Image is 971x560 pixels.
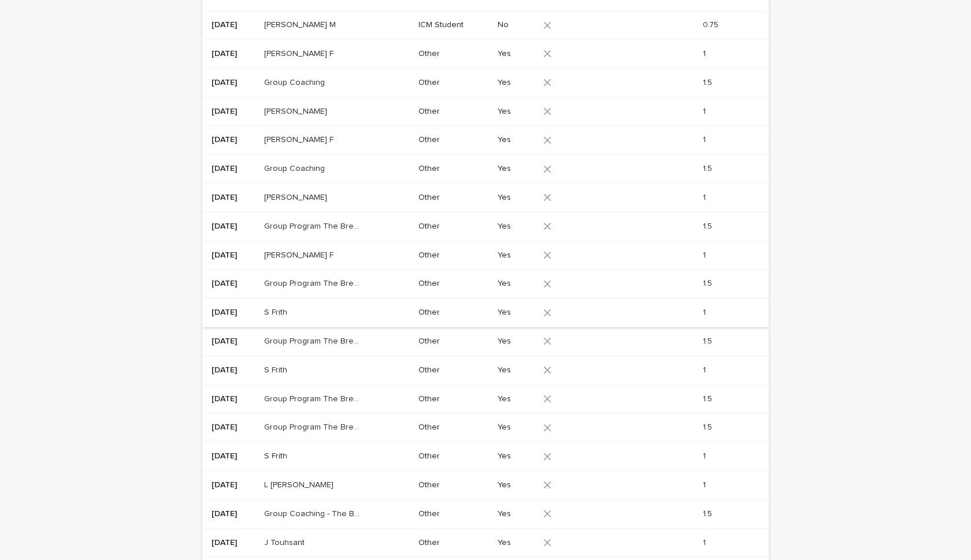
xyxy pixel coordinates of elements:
[498,308,534,318] p: Yes
[264,536,307,548] p: J Touhsant
[418,49,488,59] p: Other
[418,509,488,519] p: Other
[418,135,488,145] p: Other
[498,135,534,145] p: Yes
[498,509,534,519] p: Yes
[264,507,363,519] p: Group Coaching - The Breakthrough Blueprint
[498,107,534,117] p: Yes
[212,538,255,548] p: [DATE]
[212,78,255,88] p: [DATE]
[212,20,255,30] p: [DATE]
[498,49,534,59] p: Yes
[202,442,769,471] tr: [DATE]S FrithS Frith OtherYes11
[418,107,488,117] p: Other
[264,449,290,461] p: S Frith
[212,193,255,203] p: [DATE]
[264,18,338,30] p: [PERSON_NAME] M
[212,423,255,432] p: [DATE]
[498,451,534,461] p: Yes
[212,49,255,59] p: [DATE]
[202,40,769,69] tr: [DATE][PERSON_NAME] F[PERSON_NAME] F OtherYes11
[212,308,255,318] p: [DATE]
[418,394,488,404] p: Other
[498,164,534,174] p: Yes
[264,191,329,203] p: [PERSON_NAME]
[498,20,534,30] p: No
[202,356,769,384] tr: [DATE]S FrithS Frith OtherYes11
[202,499,769,528] tr: [DATE]Group Coaching - The Breakthrough BlueprintGroup Coaching - The Breakthrough Blueprint Othe...
[212,337,255,346] p: [DATE]
[202,126,769,155] tr: [DATE][PERSON_NAME] F[PERSON_NAME] F OtherYes11
[703,18,721,30] p: 0.75
[212,279,255,289] p: [DATE]
[418,164,488,174] p: Other
[264,162,327,174] p: Group Coaching
[264,133,336,145] p: [PERSON_NAME] F
[498,480,534,490] p: Yes
[202,212,769,241] tr: [DATE]Group Program The Breakthrough BlueprintGroup Program The Breakthrough Blueprint OtherYes1....
[418,308,488,318] p: Other
[498,193,534,203] p: Yes
[498,222,534,232] p: Yes
[264,420,363,432] p: Group Program The Breakthrough Blueprint
[703,536,708,548] p: 1
[418,480,488,490] p: Other
[703,76,714,88] p: 1.5
[498,279,534,289] p: Yes
[418,451,488,461] p: Other
[202,11,769,40] tr: [DATE][PERSON_NAME] M[PERSON_NAME] M ICM StudentNo0.750.75
[202,270,769,298] tr: [DATE]Group Program The Breakthrough BlueprintGroup Program The Breakthrough Blueprint OtherYes1....
[498,538,534,548] p: Yes
[264,334,363,346] p: Group Program The Breakthrough Blueprint
[264,104,329,117] p: [PERSON_NAME]
[703,305,708,318] p: 1
[202,155,769,184] tr: [DATE]Group CoachingGroup Coaching OtherYes1.51.5
[418,222,488,232] p: Other
[202,184,769,212] tr: [DATE][PERSON_NAME][PERSON_NAME] OtherYes11
[264,392,363,404] p: Group Program The Breakthrough Blueprint
[703,507,714,519] p: 1.5
[202,471,769,500] tr: [DATE]L [PERSON_NAME]L [PERSON_NAME] OtherYes11
[703,191,708,203] p: 1
[202,97,769,126] tr: [DATE][PERSON_NAME][PERSON_NAME] OtherYes11
[703,248,708,260] p: 1
[202,68,769,97] tr: [DATE]Group CoachingGroup Coaching OtherYes1.51.5
[264,277,363,289] p: Group Program The Breakthrough Blueprint
[202,327,769,356] tr: [DATE]Group Program The Breakthrough BlueprintGroup Program The Breakthrough Blueprint OtherYes1....
[264,76,327,88] p: Group Coaching
[212,107,255,117] p: [DATE]
[703,420,714,432] p: 1.5
[703,133,708,145] p: 1
[212,394,255,404] p: [DATE]
[498,394,534,404] p: Yes
[498,78,534,88] p: Yes
[202,528,769,557] tr: [DATE]J TouhsantJ Touhsant OtherYes11
[703,219,714,232] p: 1.5
[264,478,336,490] p: L [PERSON_NAME]
[703,449,708,461] p: 1
[212,135,255,145] p: [DATE]
[418,423,488,432] p: Other
[418,20,488,30] p: ICM Student
[212,251,255,260] p: [DATE]
[703,478,708,490] p: 1
[202,298,769,327] tr: [DATE]S FrithS Frith OtherYes11
[418,251,488,260] p: Other
[212,509,255,519] p: [DATE]
[418,193,488,203] p: Other
[703,334,714,346] p: 1.5
[703,277,714,289] p: 1.5
[703,47,708,59] p: 1
[418,78,488,88] p: Other
[212,480,255,490] p: [DATE]
[498,423,534,432] p: Yes
[202,413,769,442] tr: [DATE]Group Program The Breakthrough BlueprintGroup Program The Breakthrough Blueprint OtherYes1....
[498,337,534,346] p: Yes
[418,337,488,346] p: Other
[264,47,336,59] p: [PERSON_NAME] F
[264,219,363,232] p: Group Program The Breakthrough Blueprint
[703,363,708,375] p: 1
[418,279,488,289] p: Other
[418,365,488,375] p: Other
[498,365,534,375] p: Yes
